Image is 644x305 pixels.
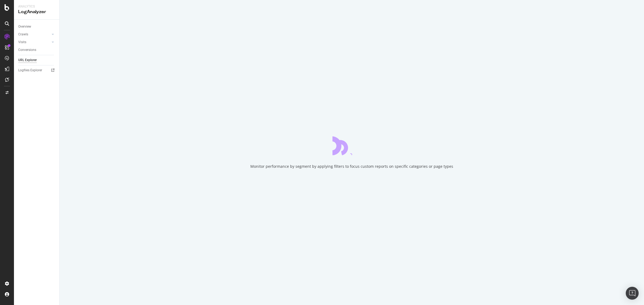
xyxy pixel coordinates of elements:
[332,136,371,155] div: animation
[18,47,36,53] div: Conversions
[18,39,26,45] div: Visits
[18,9,55,15] div: LogAnalyzer
[18,57,56,63] a: URL Explorer
[18,24,56,29] a: Overview
[18,32,50,37] a: Crawls
[18,68,42,73] div: Logfiles Explorer
[18,24,31,29] div: Overview
[18,47,56,53] a: Conversions
[626,287,639,300] div: Open Intercom Messenger
[18,32,28,37] div: Crawls
[18,4,55,9] div: Analytics
[18,57,37,63] div: URL Explorer
[18,68,56,73] a: Logfiles Explorer
[250,164,453,169] div: Monitor performance by segment by applying filters to focus custom reports on specific categories...
[18,39,50,45] a: Visits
